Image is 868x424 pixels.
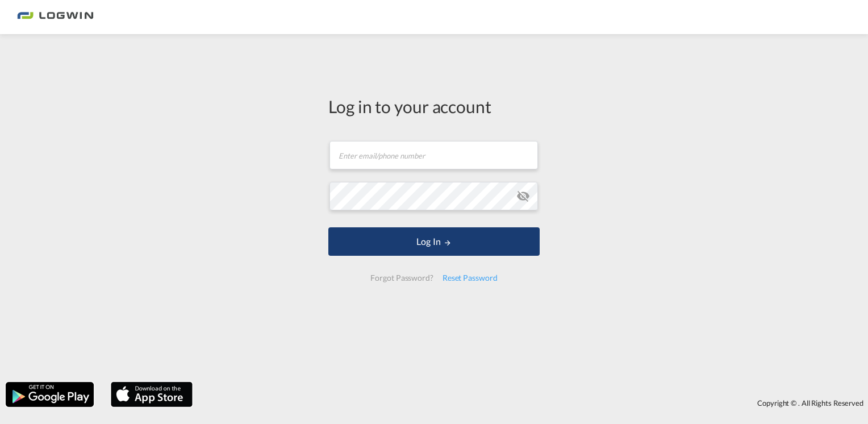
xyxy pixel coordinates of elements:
[438,268,502,288] div: Reset Password
[516,189,530,203] md-icon: icon-eye-off
[5,381,95,408] img: google.png
[198,393,868,413] div: Copyright © . All Rights Reserved
[328,94,540,118] div: Log in to your account
[329,141,538,169] input: Enter email/phone number
[110,381,194,408] img: apple.png
[17,5,94,30] img: bc73a0e0d8c111efacd525e4c8ad7d32.png
[328,227,540,256] button: LOGIN
[366,268,437,288] div: Forgot Password?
